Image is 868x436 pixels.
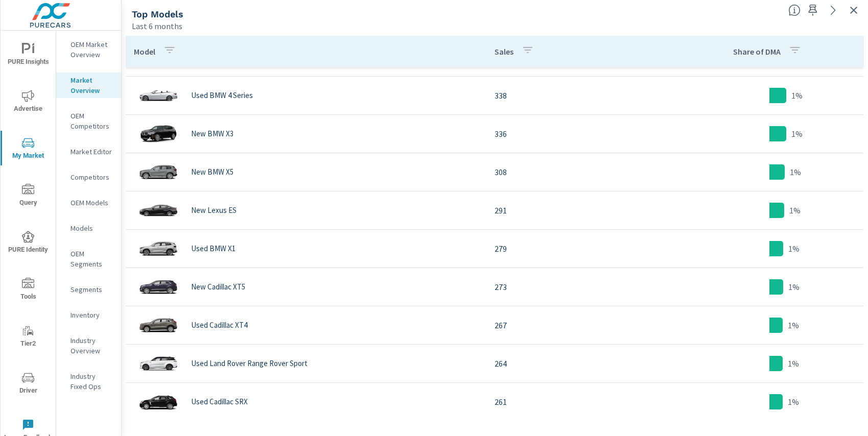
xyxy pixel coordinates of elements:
[495,166,667,178] p: 308
[788,4,801,16] span: Find the biggest opportunities within your model lineup nationwide. [Source: Market registration ...
[791,128,803,140] p: 1%
[788,243,800,255] p: 1%
[191,91,253,100] p: Used BMW 4 Series
[495,204,667,216] p: 291
[56,221,121,236] div: Models
[71,75,113,95] p: Market Overview
[138,272,179,302] img: glamour
[191,397,248,406] p: Used Cadillac SRX
[71,371,113,392] p: Industry Fixed Ops
[4,231,53,256] span: PURE Identity
[191,244,236,253] p: Used BMW X1
[56,195,121,210] div: OEM Models
[56,144,121,159] div: Market Editor
[56,108,121,134] div: OEM Competitors
[71,198,113,208] p: OEM Models
[4,325,53,350] span: Tier2
[56,72,121,98] div: Market Overview
[495,281,667,293] p: 273
[4,90,53,115] span: Advertise
[191,129,233,138] p: New BMW X3
[71,111,113,131] p: OEM Competitors
[846,2,862,18] button: Exit Fullscreen
[56,307,121,323] div: Inventory
[138,386,179,417] img: glamour
[56,169,121,185] div: Competitors
[733,46,781,57] p: Share of DMA
[805,2,821,18] span: Save this to your personalized report
[71,310,113,320] p: Inventory
[4,137,53,162] span: My Market
[495,46,513,57] p: Sales
[71,147,113,157] p: Market Editor
[138,157,179,187] img: glamour
[138,233,179,264] img: glamour
[71,172,113,182] p: Competitors
[71,249,113,269] p: OEM Segments
[138,80,179,111] img: glamour
[138,310,179,341] img: glamour
[788,281,800,293] p: 1%
[4,372,53,397] span: Driver
[138,195,179,226] img: glamour
[191,321,247,330] p: Used Cadillac XT4
[191,206,237,215] p: New Lexus ES
[134,46,155,57] p: Model
[788,396,799,408] p: 1%
[132,20,182,32] p: Last 6 months
[4,184,53,209] span: Query
[788,319,799,331] p: 1%
[138,118,179,149] img: glamour
[191,359,308,368] p: Used Land Rover Range Rover Sport
[138,348,179,379] img: glamour
[191,282,245,292] p: New Cadillac XT5
[56,369,121,394] div: Industry Fixed Ops
[4,278,53,303] span: Tools
[4,43,53,68] span: PURE Insights
[495,89,667,102] p: 338
[790,166,801,178] p: 1%
[191,167,233,177] p: New BMW X5
[71,223,113,233] p: Models
[71,39,113,60] p: OEM Market Overview
[825,2,841,18] a: See more details in report
[56,37,121,62] div: OEM Market Overview
[495,319,667,331] p: 267
[132,9,183,19] h5: Top Models
[71,335,113,356] p: Industry Overview
[789,204,801,216] p: 1%
[495,396,667,408] p: 261
[788,357,799,370] p: 1%
[495,243,667,255] p: 279
[791,89,803,102] p: 1%
[71,284,113,295] p: Segments
[495,128,667,140] p: 336
[56,333,121,358] div: Industry Overview
[56,282,121,297] div: Segments
[56,246,121,272] div: OEM Segments
[495,357,667,370] p: 264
